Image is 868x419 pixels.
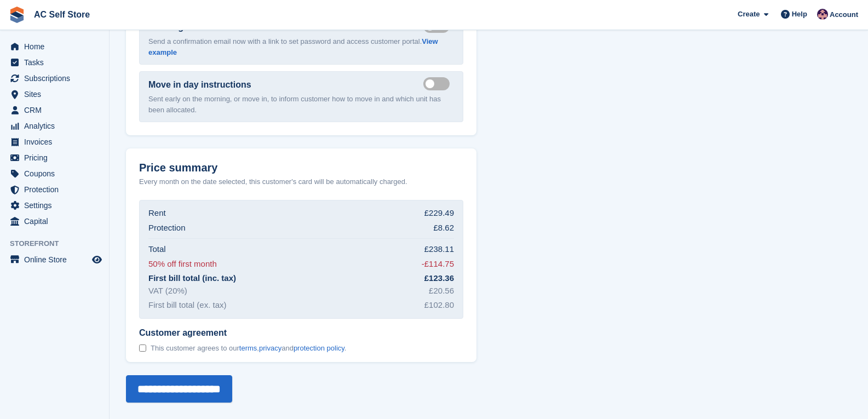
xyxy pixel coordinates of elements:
[24,150,90,165] span: Pricing
[259,344,281,352] a: privacy
[148,243,166,256] div: Total
[424,272,454,285] div: £123.36
[148,258,217,271] div: 50% off first month
[817,9,828,20] img: Ted Cox
[148,94,454,115] p: Sent early on the morning, or move in, to inform customer how to move in and which unit has been ...
[139,328,346,338] span: Customer agreement
[792,9,807,20] span: Help
[433,222,454,234] div: £8.62
[24,39,90,54] span: Home
[148,272,236,285] div: First bill total (inc. tax)
[5,55,104,70] a: menu
[5,118,104,134] a: menu
[24,182,90,197] span: Protection
[9,7,25,23] img: stora-icon-8386f47178a22dfd0bd8f6a31ec36ba5ce8667c1dd55bd0f319d3a0aa187defe.svg
[148,299,227,312] div: First bill total (ex. tax)
[148,207,166,220] div: Rent
[24,71,90,86] span: Subscriptions
[24,55,90,70] span: Tasks
[24,87,90,102] span: Sites
[24,118,90,134] span: Analytics
[139,345,146,352] input: Customer agreement This customer agrees to ourterms,privacyandprotection policy.
[148,222,186,234] div: Protection
[24,214,90,229] span: Capital
[90,253,104,266] a: Preview store
[5,198,104,213] a: menu
[294,344,344,352] a: protection policy
[10,238,109,249] span: Storefront
[151,344,346,353] span: This customer agrees to our , and .
[24,198,90,213] span: Settings
[139,176,407,187] p: Every month on the date selected, this customer's card will be automatically charged.
[24,134,90,150] span: Invoices
[239,344,257,352] a: terms
[5,87,104,102] a: menu
[5,252,104,267] a: menu
[424,299,454,312] div: £102.80
[148,36,454,58] p: Send a confirmation email now with a link to set password and access customer portal.
[148,78,251,91] label: Move in day instructions
[422,258,454,271] div: -£114.75
[5,214,104,229] a: menu
[148,285,187,297] div: VAT (20%)
[5,39,104,54] a: menu
[24,102,90,118] span: CRM
[830,9,858,20] span: Account
[5,166,104,181] a: menu
[30,5,94,24] a: AC Self Store
[424,243,454,256] div: £238.11
[5,150,104,165] a: menu
[148,37,438,56] a: View example
[423,83,454,84] label: Send move in day email
[24,166,90,181] span: Coupons
[424,207,454,220] div: £229.49
[5,182,104,197] a: menu
[5,71,104,86] a: menu
[429,285,454,297] div: £20.56
[24,252,90,267] span: Online Store
[5,102,104,118] a: menu
[5,134,104,150] a: menu
[139,162,463,174] h2: Price summary
[738,9,760,20] span: Create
